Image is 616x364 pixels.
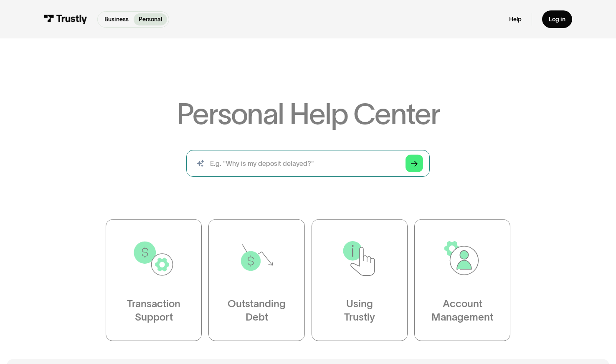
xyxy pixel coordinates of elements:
img: Trustly Logo [44,15,87,24]
div: Transaction Support [127,297,180,323]
form: Search [186,150,430,177]
div: Account Management [431,297,493,323]
input: search [186,150,430,177]
a: Business [99,13,134,25]
div: Log in [549,15,565,23]
a: Log in [542,10,572,28]
a: Help [509,15,522,23]
a: Personal [134,13,167,25]
a: TransactionSupport [106,219,202,341]
div: Outstanding Debt [228,297,286,323]
a: UsingTrustly [312,219,408,341]
div: Using Trustly [344,297,375,323]
p: Business [104,15,129,24]
h1: Personal Help Center [177,99,440,128]
p: Personal [139,15,162,24]
a: OutstandingDebt [208,219,304,341]
a: AccountManagement [414,219,510,341]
